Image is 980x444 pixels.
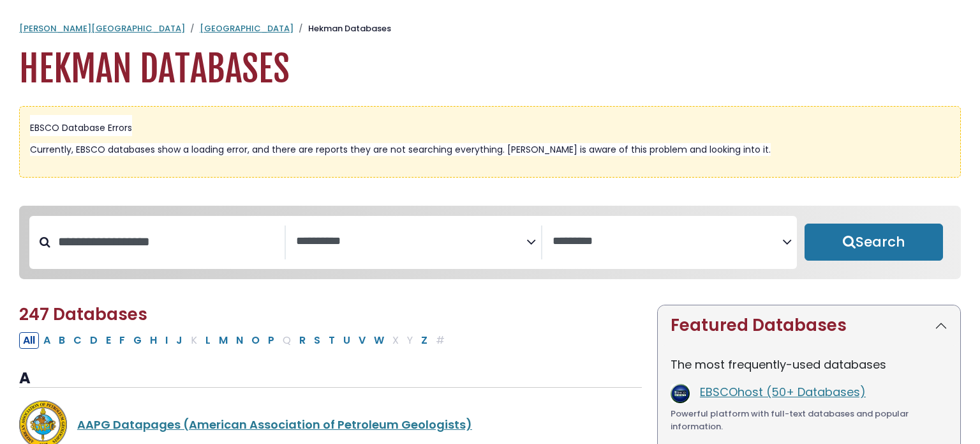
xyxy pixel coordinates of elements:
[264,332,278,349] button: Filter Results P
[40,332,54,349] button: Filter Results A
[671,408,947,433] div: Powerful platform with full-text databases and popular information.
[370,332,388,349] button: Filter Results W
[417,332,431,349] button: Filter Results Z
[30,143,771,156] span: Currently, EBSCO databases show a loading error, and there are reports they are not searching eve...
[19,22,185,34] a: [PERSON_NAME][GEOGRAPHIC_DATA]
[325,332,339,349] button: Filter Results T
[553,235,783,249] textarea: Search
[355,332,369,349] button: Filter Results V
[232,332,247,349] button: Filter Results N
[293,22,391,35] li: Hekman Databases
[102,332,115,349] button: Filter Results E
[30,121,132,134] span: EBSCO Database Errors
[19,369,642,388] h3: A
[130,332,145,349] button: Filter Results G
[310,332,324,349] button: Filter Results S
[19,48,961,91] h1: Hekman Databases
[19,303,147,326] span: 247 Databases
[296,235,526,249] textarea: Search
[215,332,232,349] button: Filter Results M
[805,224,943,261] button: Submit for Search Results
[19,22,961,35] nav: breadcrumb
[202,332,214,349] button: Filter Results L
[55,332,69,349] button: Filter Results B
[700,384,866,400] a: EBSCOhost (50+ Databases)
[77,417,472,433] a: AAPG Datapages (American Association of Petroleum Geologists)
[671,356,947,373] p: The most frequently-used databases
[115,332,129,349] button: Filter Results F
[248,332,264,349] button: Filter Results O
[146,332,161,349] button: Filter Results H
[19,206,961,280] nav: Search filters
[339,332,354,349] button: Filter Results U
[295,332,309,349] button: Filter Results R
[70,332,85,349] button: Filter Results C
[50,231,285,252] input: Search database by title or keyword
[172,332,186,349] button: Filter Results J
[161,332,172,349] button: Filter Results I
[19,332,39,349] button: All
[86,332,101,349] button: Filter Results D
[19,332,450,348] div: Alpha-list to filter by first letter of database name
[658,305,960,346] button: Featured Databases
[200,22,293,34] a: [GEOGRAPHIC_DATA]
